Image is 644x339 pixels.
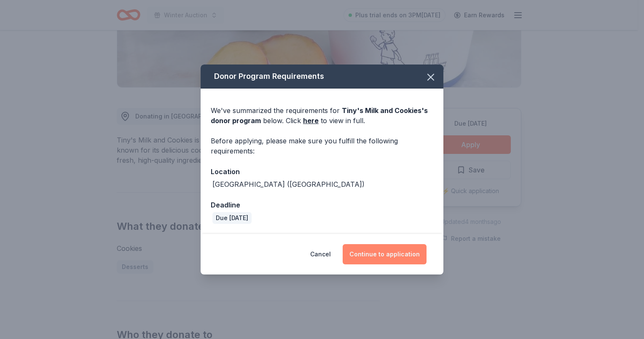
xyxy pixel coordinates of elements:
[211,166,433,177] div: Location
[310,244,331,264] button: Cancel
[212,179,365,189] div: [GEOGRAPHIC_DATA] ([GEOGRAPHIC_DATA])
[211,199,433,210] div: Deadline
[201,65,443,89] div: Donor Program Requirements
[343,244,427,264] button: Continue to application
[211,136,433,156] div: Before applying, please make sure you fulfill the following requirements:
[211,105,433,126] div: We've summarized the requirements for below. Click to view in full.
[303,116,319,126] a: here
[212,212,252,224] div: Due [DATE]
